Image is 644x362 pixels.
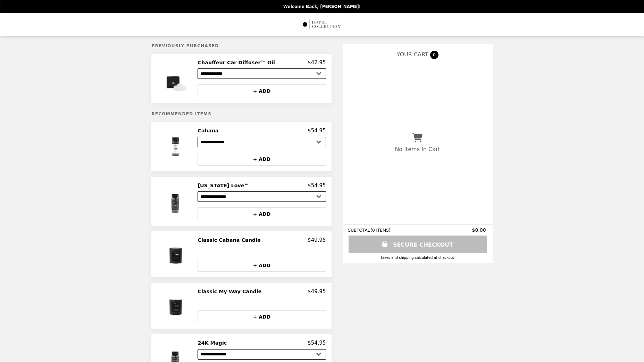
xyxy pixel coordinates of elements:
[348,228,371,233] span: SUBTOTAL
[308,237,326,243] p: $49.95
[158,288,195,323] img: Classic My Way Candle
[308,182,326,189] p: $54.95
[395,146,440,153] p: No Items In Cart
[151,43,331,48] h5: Previously Purchased
[430,51,438,59] span: 0
[198,310,326,323] button: + ADD
[198,68,326,79] select: Select a product variant
[198,349,326,360] select: Select a product variant
[308,59,326,66] p: $42.95
[151,112,331,116] h5: Recommended Items
[198,288,264,295] h2: Classic My Way Candle
[472,227,487,233] span: $0.00
[308,340,326,346] p: $54.95
[198,127,221,134] h2: Cabana
[158,237,195,272] img: Classic Cabana Candle
[198,153,326,166] button: + ADD
[302,17,342,32] img: Brand Logo
[308,288,326,295] p: $49.95
[370,228,390,233] span: ( 0 ITEMS )
[198,137,326,147] select: Select a product variant
[198,207,326,220] button: + ADD
[157,182,196,220] img: California Love™
[198,191,326,202] select: Select a product variant
[157,59,196,97] img: Chauffeur Car Diffuser™ Oil
[198,259,326,272] button: + ADD
[198,59,278,66] h2: Chauffeur Car Diffuser™ Oil
[157,127,196,165] img: Cabana
[198,84,326,97] button: + ADD
[308,127,326,134] p: $54.95
[198,182,252,189] h2: [US_STATE] Love™
[396,51,428,58] span: YOUR CART
[283,4,361,9] p: Welcome Back, [PERSON_NAME]!
[198,340,229,346] h2: 24K Magic
[198,237,264,243] h2: Classic Cabana Candle
[348,256,487,260] div: Taxes and Shipping calculated at checkout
